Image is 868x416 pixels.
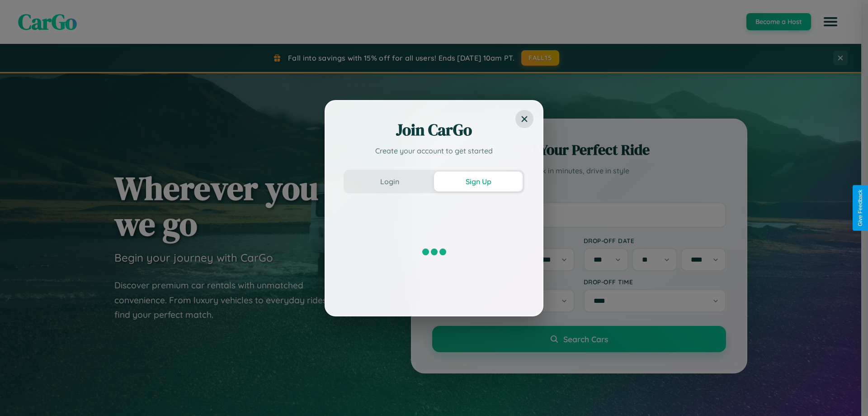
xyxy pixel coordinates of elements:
button: Login [345,172,434,191]
div: Give Feedback [857,190,863,226]
p: Create your account to get started [344,145,524,156]
h2: Join CarGo [344,119,524,141]
iframe: Intercom live chat [9,385,31,407]
button: Sign Up [434,172,523,191]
